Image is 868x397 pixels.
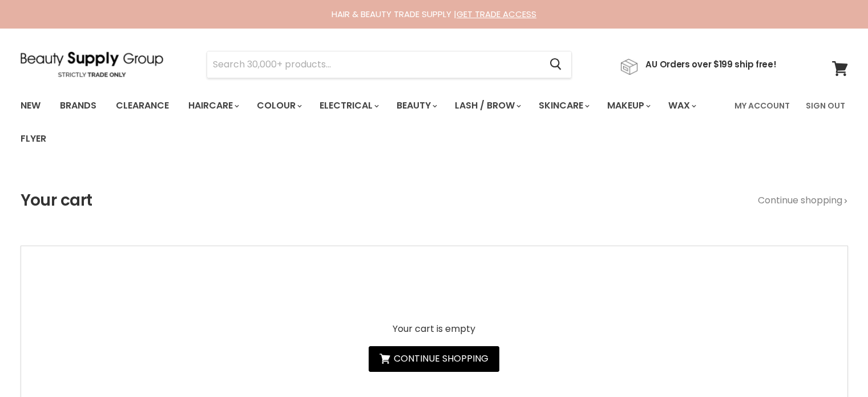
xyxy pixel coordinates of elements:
[758,195,848,206] a: Continue shopping
[541,51,571,78] button: Search
[457,8,536,20] a: GET TRADE ACCESS
[6,9,862,20] div: HAIR & BEAUTY TRADE SUPPLY |
[207,51,572,78] form: Product
[369,324,499,334] p: Your cart is empty
[207,51,541,78] input: Search
[51,94,105,118] a: Brands
[660,94,703,118] a: Wax
[12,94,49,118] a: New
[599,94,657,118] a: Makeup
[446,94,528,118] a: Lash / Brow
[369,346,499,372] a: Continue shopping
[248,94,309,118] a: Colour
[107,94,177,118] a: Clearance
[728,94,797,118] a: My Account
[21,191,92,210] h1: Your cart
[12,89,728,155] ul: Main menu
[12,127,55,151] a: Flyer
[180,94,246,118] a: Haircare
[388,94,444,118] a: Beauty
[530,94,596,118] a: Skincare
[799,94,852,118] a: Sign Out
[311,94,386,118] a: Electrical
[811,343,857,386] iframe: Gorgias live chat messenger
[6,89,862,155] nav: Main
